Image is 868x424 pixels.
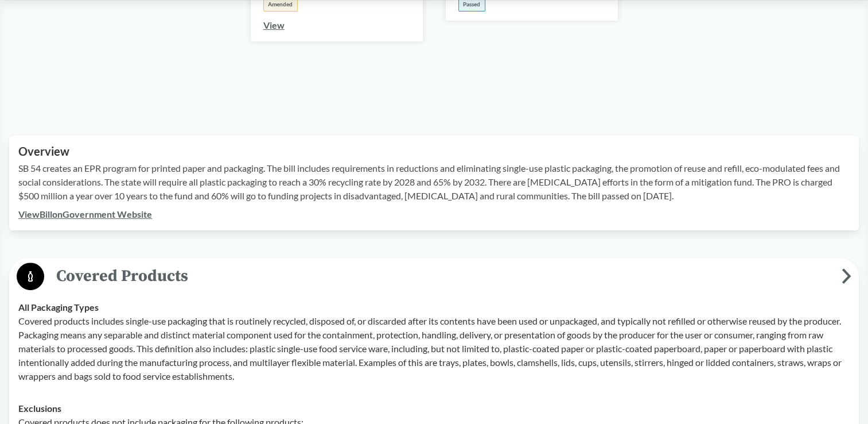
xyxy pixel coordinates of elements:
[18,209,152,219] a: ViewBillonGovernment Website
[18,403,61,414] strong: Exclusions
[13,262,855,291] button: Covered Products
[18,302,99,313] strong: All Packaging Types
[18,145,850,158] h2: Overview
[18,314,850,383] p: Covered products includes single-use packaging that is routinely recycled, disposed of, or discar...
[263,20,285,30] a: View
[44,263,842,289] span: Covered Products
[18,161,850,203] p: SB 54 creates an EPR program for printed paper and packaging. The bill includes requirements in r...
